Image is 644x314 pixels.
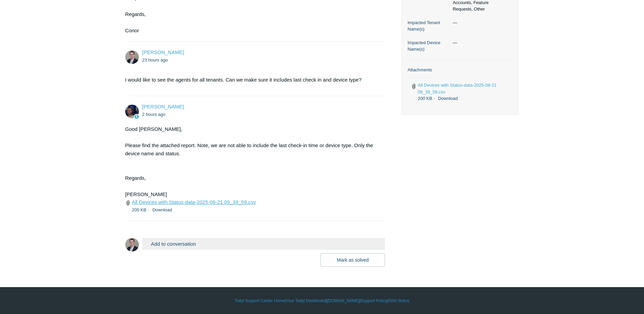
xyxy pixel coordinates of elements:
a: [PERSON_NAME] [142,49,184,55]
a: Support Policy [361,298,387,304]
span: 200 KB [132,207,151,212]
dt: Impacted Tenant Name(s) [408,19,449,33]
p: I would like to see the agents for all tenants. Can we make sure it includes last check in and de... [125,76,379,84]
dd: — [449,39,512,46]
a: All Devices with Status-data-2025-08-21 09_39_59.csv [132,199,256,205]
button: Mark as solved [320,253,385,267]
span: 200 KB [418,96,437,101]
button: Add to conversation [142,238,385,250]
div: Good [PERSON_NAME], Please find the attached report. Note, we are not able to include the last ch... [125,125,379,198]
time: 08/20/2025, 14:35 [142,57,168,63]
time: 08/21/2025, 10:48 [142,112,166,117]
a: Download [152,207,172,212]
div: | | | | [125,298,519,304]
a: Todyl Support Center Home [235,298,285,304]
a: Your Todyl Dashboard [286,298,326,304]
a: [DOMAIN_NAME] [327,298,360,304]
span: Connor Davis [142,104,184,109]
dt: Attachments [408,67,512,73]
a: [PERSON_NAME] [142,104,184,109]
a: SGN Status [388,298,409,304]
span: Thomas Webb [142,49,184,55]
dd: — [449,19,512,26]
a: Download [438,96,458,101]
dt: Impacted Device Name(s) [408,39,449,53]
a: All Devices with Status-data-2025-08-21 09_39_59.csv [418,83,497,94]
